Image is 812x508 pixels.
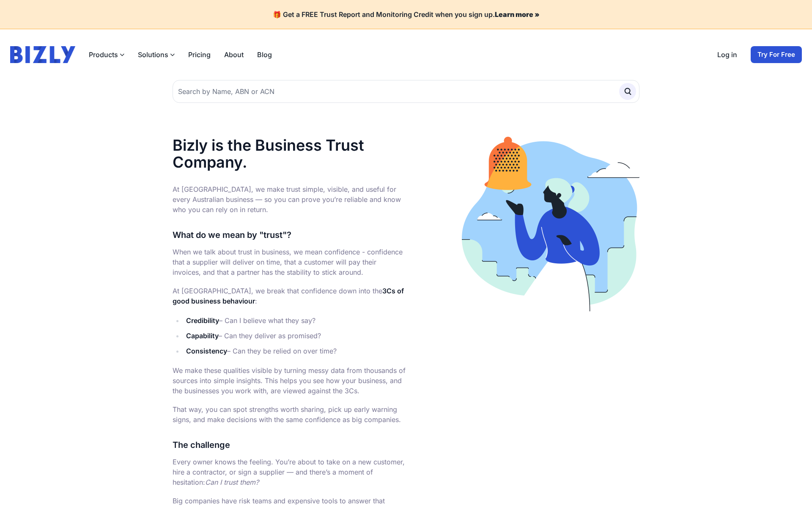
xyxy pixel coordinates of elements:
[173,137,406,171] h1: Bizly is the Business Trust Company.
[173,80,639,103] input: Search by Name, ABN or ACN
[717,50,737,60] a: Log in
[257,50,272,60] a: Blog
[89,50,124,60] button: Products
[10,10,802,19] h4: 🎁 Get a FREE Trust Report and Monitoring Credit when you sign up.
[173,247,406,277] p: When we talk about trust in business, we mean confidence - confidence that a supplier will delive...
[188,50,211,60] a: Pricing
[186,347,227,355] strong: Consistency
[138,50,175,60] button: Solutions
[184,315,406,326] li: – Can I believe what they say?
[173,287,404,305] strong: 3Cs of good business behaviour
[173,286,406,306] p: At [GEOGRAPHIC_DATA], we break that confidence down into the :
[495,10,540,19] a: Learn more »
[173,365,406,396] p: We make these qualities visible by turning messy data from thousands of sources into simple insig...
[184,330,406,342] li: – Can they deliver as promised?
[173,228,406,242] h3: What do we mean by "trust"?
[173,404,406,425] p: That way, you can spot strengths worth sharing, pick up early warning signs, and make decisions w...
[751,46,802,63] a: Try For Free
[186,316,219,325] strong: Credibility
[173,438,406,452] h3: The challenge
[186,331,219,340] strong: Capability
[224,50,244,60] a: About
[205,478,259,486] em: Can I trust them?
[173,457,406,487] p: Every owner knows the feeling. You’re about to take on a new customer, hire a contractor, or sign...
[184,345,406,357] li: – Can they be relied on over time?
[173,184,406,215] p: At [GEOGRAPHIC_DATA], we make trust simple, visible, and useful for every Australian business — s...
